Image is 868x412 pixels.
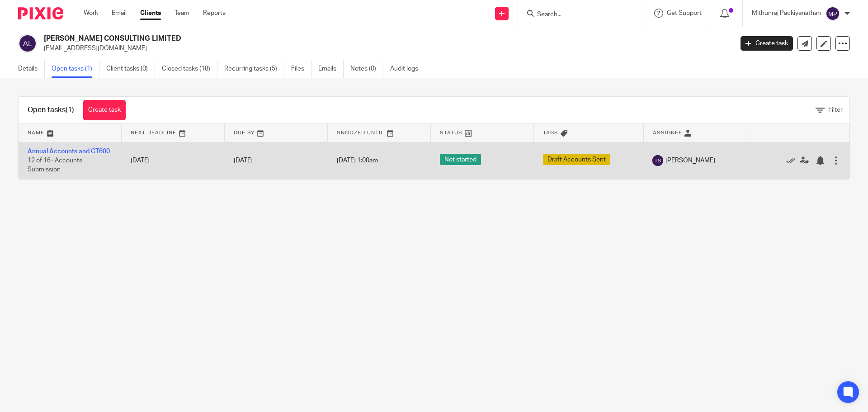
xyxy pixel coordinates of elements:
span: (1) [66,106,74,114]
a: Files [291,60,311,78]
span: [DATE] [234,157,253,164]
p: [EMAIL_ADDRESS][DOMAIN_NAME] [44,44,727,53]
a: Open tasks (1) [52,60,99,78]
span: Tags [543,130,558,135]
span: [DATE] 1:00am [337,157,378,164]
img: svg%3E [18,34,37,53]
span: Filter [828,107,843,113]
a: Emails [318,60,344,78]
h1: Open tasks [28,105,74,115]
span: Draft Accounts Sent [543,154,610,165]
span: Not started [440,154,481,165]
a: Notes (0) [350,60,383,78]
span: Snoozed Until [337,130,384,135]
a: Closed tasks (18) [162,60,217,78]
img: svg%3E [826,6,840,21]
a: Create task [741,36,793,51]
input: Search [536,11,618,19]
a: Email [112,9,127,18]
a: Recurring tasks (5) [224,60,284,78]
span: [PERSON_NAME] [665,156,715,165]
a: Clients [140,9,161,18]
a: Mark as done [786,156,800,165]
a: Audit logs [390,60,425,78]
a: Details [18,60,45,78]
a: Create task [83,100,126,120]
img: svg%3E [652,155,663,166]
span: Status [440,130,462,135]
a: Client tasks (0) [106,60,155,78]
p: Mithunraj Packiyanathan [752,9,821,18]
span: Get Support [667,10,702,16]
a: Work [84,9,98,18]
a: Reports [203,9,226,18]
h2: [PERSON_NAME] CONSULTING LIMITED [44,34,590,43]
td: [DATE] [122,142,225,179]
a: Team [175,9,189,18]
span: 12 of 16 · Accounts Submission [28,157,82,173]
a: Annual Accounts and CT600 [28,148,110,155]
img: Pixie [18,7,63,19]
